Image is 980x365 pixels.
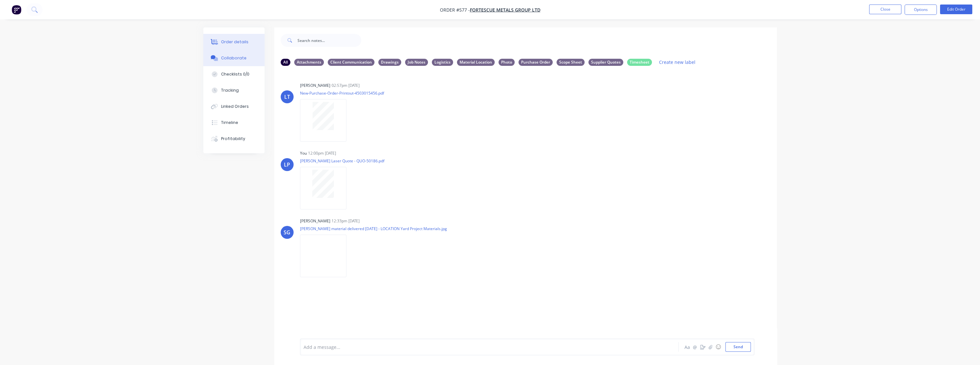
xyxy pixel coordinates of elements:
button: Linked Orders [203,98,265,115]
button: Send [725,342,751,352]
div: Purchase Order [519,59,553,66]
div: Scope Sheet [557,59,585,66]
div: 12:00pm [DATE] [308,150,336,156]
button: Aa [684,343,691,351]
div: Job Notes [405,59,428,66]
div: Tracking [221,87,239,93]
div: Timesheet [627,59,652,66]
div: Photo [499,59,515,66]
div: Client Communication [328,59,374,66]
div: [PERSON_NAME] [300,218,330,224]
span: Order #577 - [440,7,470,13]
p: [PERSON_NAME] material delivered [DATE] - LOCATION Yard Project Materials.jpg [300,226,447,231]
button: Order details [203,34,265,50]
button: ☺ [714,343,722,351]
div: 02:57pm [DATE] [332,83,360,88]
div: Material Location [457,59,495,66]
div: LT [284,93,290,101]
button: Collaborate [203,50,265,66]
div: 12:33pm [DATE] [332,218,360,224]
p: New-Purchase-Order-Printout-4503015456.pdf [300,90,384,96]
div: Supplier Quotes [588,59,623,66]
div: All [281,59,290,66]
div: [PERSON_NAME] [300,83,330,88]
button: Create new label [656,58,699,66]
div: LP [284,161,290,168]
div: Collaborate [221,55,247,61]
input: Search notes... [297,34,361,47]
div: Profitability [221,136,245,142]
div: You [300,150,307,156]
p: [PERSON_NAME] Laser Quote - QUO-50186.pdf [300,158,384,164]
button: @ [691,343,699,351]
button: Timeline [203,115,265,131]
div: SG [284,228,290,236]
img: Factory [12,5,21,15]
div: Linked Orders [221,104,249,109]
a: FORTESCUE METALS GROUP LTD [470,7,540,13]
button: Close [869,5,901,14]
button: Tracking [203,82,265,98]
div: Logistics [432,59,453,66]
div: Order details [221,39,248,45]
div: Checklists 0/0 [221,71,249,77]
button: Profitability [203,131,265,147]
button: Options [905,5,937,15]
div: Attachments [294,59,324,66]
button: Checklists 0/0 [203,66,265,82]
button: Edit Order [940,5,972,14]
div: Drawings [378,59,401,66]
div: Timeline [221,120,238,126]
